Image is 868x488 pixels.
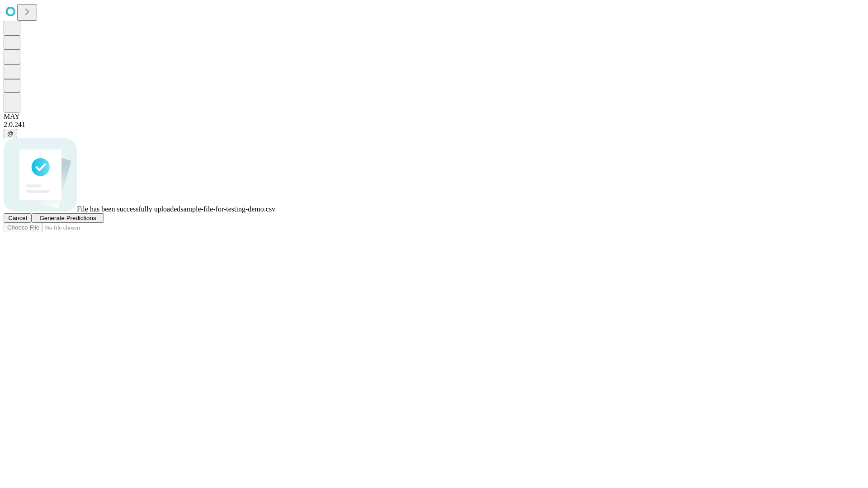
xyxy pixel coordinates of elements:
button: @ [4,129,17,138]
span: Cancel [8,215,27,221]
span: Generate Predictions [39,215,96,221]
button: Generate Predictions [32,213,104,223]
div: 2.0.241 [4,121,864,129]
span: @ [7,130,14,137]
button: Cancel [4,213,32,223]
div: MAY [4,113,864,121]
span: sample-file-for-testing-demo.csv [180,205,275,213]
span: File has been successfully uploaded [77,205,180,213]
